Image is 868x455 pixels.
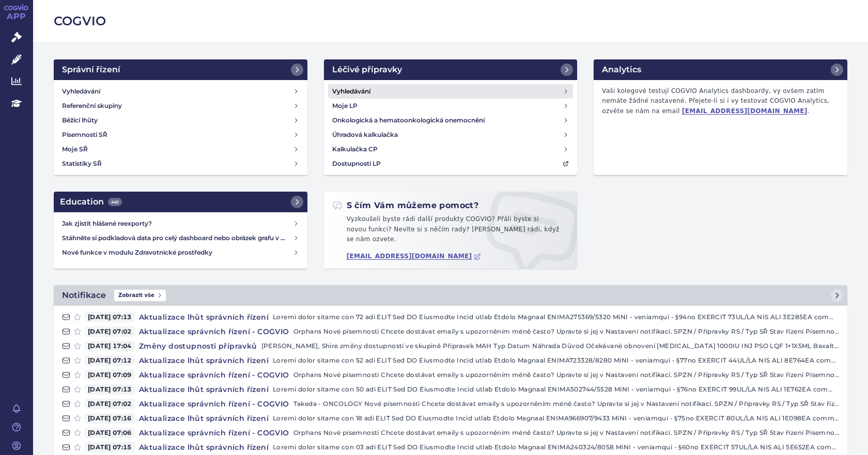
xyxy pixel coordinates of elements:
[328,128,574,142] a: Úhradová kalkulačka
[85,399,135,409] span: [DATE] 07:02
[135,413,273,423] h4: Aktualizace lhůt správních řízení
[85,341,135,351] span: [DATE] 17:04
[58,142,303,156] a: Moje SŘ
[273,442,839,452] p: Loremi dolor sitame con 03 adi ELIT Sed DO Eiusmodte Incid utlab Etdolo Magnaal ENIMA240324/8058 ...
[85,428,135,438] span: [DATE] 07:06
[58,99,303,113] a: Referenční skupiny
[62,218,293,229] h4: Jak zjistit hlášené reexporty?
[332,64,402,76] h2: Léčivé přípravky
[62,64,120,76] h2: Správní řízení
[54,12,847,30] h2: COGVIO
[62,289,106,302] h2: Notifikace
[332,200,479,211] h2: S čím Vám můžeme pomoct?
[62,144,88,154] h4: Moje SŘ
[273,384,839,395] p: Loremi dolor sitame con 50 adi ELIT Sed DO Eiusmodte Incid utlab Etdolo Magnaal ENIMA502744/5528 ...
[332,214,569,249] p: Vyzkoušeli byste rádi další produkty COGVIO? Přáli byste si novou funkci? Nevíte si s něčím rady?...
[328,142,574,156] a: Kalkulačka CP
[135,341,261,351] h4: Změny dostupnosti přípravků
[58,245,303,260] a: Nové funkce v modulu Zdravotnické prostředky
[332,144,378,154] h4: Kalkulačka CP
[135,384,273,395] h4: Aktualizace lhůt správních řízení
[332,130,398,140] h4: Úhradová kalkulačka
[135,428,293,438] h4: Aktualizace správních řízení - COGVIO
[62,115,98,125] h4: Běžící lhůty
[114,290,166,301] span: Zobrazit vše
[58,216,303,231] a: Jak zjistit hlášené reexporty?
[135,442,273,452] h4: Aktualizace lhůt správních řízení
[332,159,381,169] h4: Dostupnosti LP
[273,355,839,366] p: Loremi dolor sitame con 52 adi ELIT Sed DO Eiusmodte Incid utlab Etdolo Magnaal ENIMA723328/8280 ...
[85,442,135,452] span: [DATE] 07:15
[332,101,358,111] h4: Moje LP
[62,247,293,258] h4: Nové funkce v modulu Zdravotnické prostředky
[58,231,303,245] a: Stáhněte si podkladová data pro celý dashboard nebo obrázek grafu v COGVIO App modulu Analytics
[273,413,839,423] p: Loremi dolor sitame con 18 adi ELIT Sed DO Eiusmodte Incid utlab Etdolo Magnaal ENIMA966907/9433 ...
[135,326,293,337] h4: Aktualizace správních řízení - COGVIO
[54,192,307,212] a: Education442
[54,59,307,80] a: Správní řízení
[682,107,808,115] a: [EMAIL_ADDRESS][DOMAIN_NAME]
[332,86,370,97] h4: Vyhledávání
[594,59,847,80] a: Analytics
[85,312,135,322] span: [DATE] 07:13
[85,370,135,380] span: [DATE] 07:09
[62,159,102,169] h4: Statistiky SŘ
[108,198,122,206] span: 442
[62,130,107,140] h4: Písemnosti SŘ
[135,370,293,380] h4: Aktualizace správních řízení - COGVIO
[328,156,574,171] a: Dostupnosti LP
[58,84,303,99] a: Vyhledávání
[293,326,839,337] p: Orphans Nové písemnosti Chcete dostávat emaily s upozorněním méně často? Upravte si jej v Nastave...
[293,399,839,409] p: Takeda - ONCOLOGY Nové písemnosti Chcete dostávat emaily s upozorněním méně často? Upravte si jej...
[60,196,122,208] h2: Education
[328,113,574,128] a: Onkologická a hematoonkologická onemocnění
[62,86,100,97] h4: Vyhledávání
[54,285,847,306] a: NotifikaceZobrazit vše
[135,355,273,366] h4: Aktualizace lhůt správních řízení
[85,384,135,395] span: [DATE] 07:13
[347,253,482,260] a: [EMAIL_ADDRESS][DOMAIN_NAME]
[62,233,293,243] h4: Stáhněte si podkladová data pro celý dashboard nebo obrázek grafu v COGVIO App modulu Analytics
[293,428,839,438] p: Orphans Nové písemnosti Chcete dostávat emaily s upozorněním méně často? Upravte si jej v Nastave...
[85,326,135,337] span: [DATE] 07:02
[85,413,135,423] span: [DATE] 07:16
[135,399,293,409] h4: Aktualizace správních řízení - COGVIO
[328,99,574,113] a: Moje LP
[58,128,303,142] a: Písemnosti SŘ
[332,115,485,125] h4: Onkologická a hematoonkologická onemocnění
[85,355,135,366] span: [DATE] 07:12
[62,101,122,111] h4: Referenční skupiny
[135,312,273,322] h4: Aktualizace lhůt správních řízení
[293,370,839,380] p: Orphans Nové písemnosti Chcete dostávat emaily s upozorněním méně často? Upravte si jej v Nastave...
[261,341,839,351] p: [PERSON_NAME], Shire změny dostupností ve skupině Přípravek MAH Typ Datum Náhrada Důvod Očekávané...
[328,84,574,99] a: Vyhledávání
[58,156,303,171] a: Statistiky SŘ
[598,84,843,119] p: Vaši kolegové testují COGVIO Analytics dashboardy, vy ovšem zatím nemáte žádné nastavené. Přejete...
[602,64,641,76] h2: Analytics
[273,312,839,322] p: Loremi dolor sitame con 72 adi ELIT Sed DO Eiusmodte Incid utlab Etdolo Magnaal ENIMA275369/5320 ...
[324,59,578,80] a: Léčivé přípravky
[58,113,303,128] a: Běžící lhůty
